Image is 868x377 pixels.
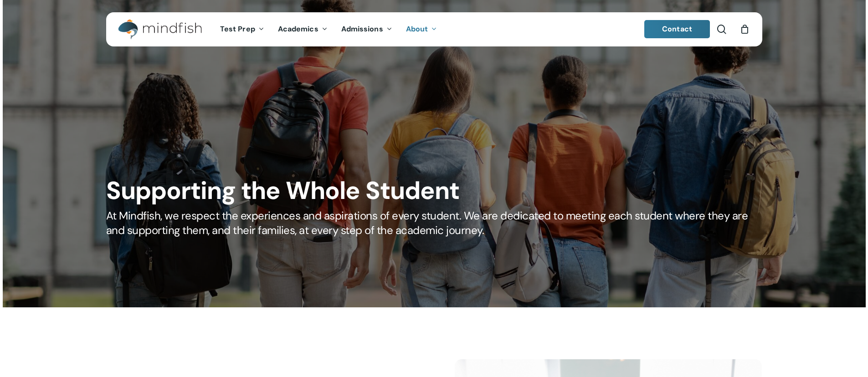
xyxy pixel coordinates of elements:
a: About [399,25,444,33]
a: Cart [740,24,750,34]
span: Test Prep [220,24,255,34]
h5: At Mindfish, we respect the experiences and aspirations of every student. We are dedicated to mee... [106,209,762,238]
h1: Supporting the Whole Student [106,176,762,205]
a: Academics [271,25,334,33]
header: Main Menu [106,12,762,46]
a: Contact [644,20,710,38]
a: Admissions [334,25,399,33]
a: Test Prep [213,25,271,33]
span: Academics [278,24,318,34]
span: Contact [662,24,692,34]
nav: Main Menu [213,12,444,46]
span: Admissions [341,24,383,34]
span: About [406,24,428,34]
